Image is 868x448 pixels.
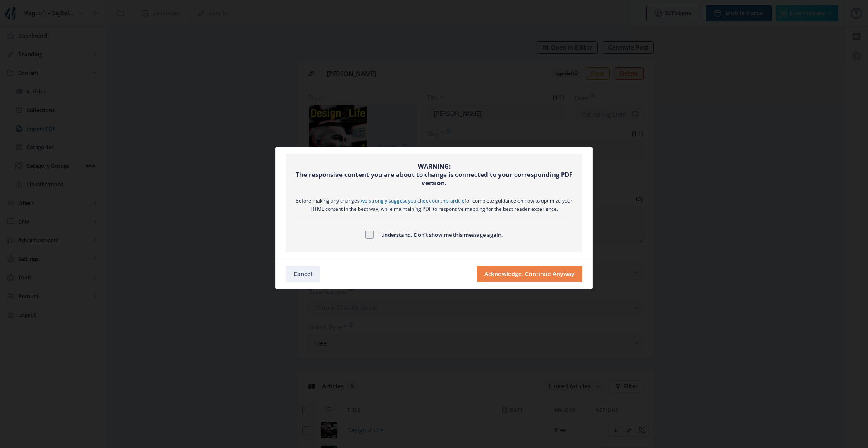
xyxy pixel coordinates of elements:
[294,162,574,187] div: WARNING: The responsive content you are about to change is connected to your corresponding PDF ve...
[294,197,574,213] div: Before making any changes, for complete guidance on how to optimize your HTML content in the best...
[374,230,503,240] span: I understand. Don’t show me this message again.
[286,266,320,282] button: Cancel
[477,266,582,282] button: Acknowledge, Continue Anyway
[361,197,465,204] a: we strongly suggest you check out this article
